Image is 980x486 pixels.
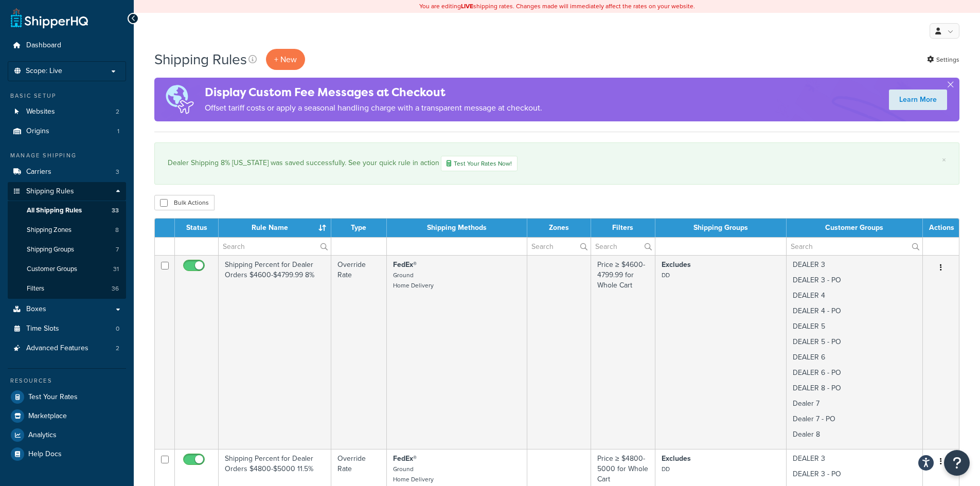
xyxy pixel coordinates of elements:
a: Carriers 3 [8,163,126,182]
a: Marketplace [8,407,126,425]
a: Help Docs [8,445,126,463]
div: Dealer Shipping 8% [US_STATE] was saved successfully. See your quick rule in action [168,156,946,171]
input: Search [787,238,922,255]
a: Learn More [889,89,947,110]
p: + New [266,49,305,70]
td: DEALER 3 [787,255,923,449]
p: DEALER 5 - PO [793,337,916,347]
p: DEALER 3 - PO [793,275,916,285]
span: Shipping Groups [27,245,74,254]
div: Basic Setup [8,92,126,100]
td: Shipping Percent for Dealer Orders $4600-$4799.99 8% [219,255,331,449]
span: Filters [27,284,44,293]
li: Filters [8,279,126,298]
small: DD [662,271,670,280]
small: DD [662,464,670,474]
p: Dealer 7 - PO [793,414,916,424]
strong: FedEx® [393,259,417,270]
li: All Shipping Rules [8,201,126,220]
input: Search [527,238,591,255]
p: DEALER 4 [793,291,916,301]
a: Analytics [8,426,126,444]
a: Origins 1 [8,122,126,141]
a: Shipping Zones 8 [8,221,126,240]
td: Price ≥ $4600-4799.99 for Whole Cart [591,255,655,449]
input: Search [591,238,655,255]
button: Bulk Actions [154,195,215,210]
a: × [942,156,946,164]
p: DEALER 4 - PO [793,306,916,316]
span: Marketplace [28,412,67,421]
span: Customer Groups [27,265,77,274]
li: Shipping Zones [8,221,126,240]
p: DEALER 5 [793,321,916,332]
th: Shipping Groups [655,219,787,237]
span: 36 [112,284,119,293]
span: Time Slots [26,325,59,333]
a: All Shipping Rules 33 [8,201,126,220]
a: Dashboard [8,36,126,55]
a: Shipping Rules [8,182,126,201]
h4: Display Custom Fee Messages at Checkout [205,84,542,101]
span: 31 [113,265,119,274]
span: 33 [112,206,119,215]
li: Shipping Groups [8,240,126,259]
strong: Excludes [662,453,691,464]
span: Help Docs [28,450,62,459]
a: Test Your Rates [8,388,126,406]
span: Dashboard [26,41,61,50]
strong: FedEx® [393,453,417,464]
span: Shipping Rules [26,187,74,196]
b: LIVE [461,2,473,11]
button: Open Resource Center [944,450,970,476]
th: Customer Groups [787,219,923,237]
a: Settings [927,52,959,67]
span: 2 [116,344,119,353]
span: Carriers [26,168,51,176]
p: DEALER 6 [793,352,916,363]
span: Shipping Zones [27,226,72,235]
input: Search [219,238,331,255]
td: Override Rate [331,255,387,449]
span: Boxes [26,305,46,314]
th: Filters [591,219,655,237]
p: Offset tariff costs or apply a seasonal handling charge with a transparent message at checkout. [205,101,542,115]
a: Boxes [8,300,126,319]
th: Status [175,219,219,237]
span: 2 [116,107,119,116]
small: Ground Home Delivery [393,464,434,484]
span: Origins [26,127,49,136]
li: Advanced Features [8,339,126,358]
th: Type [331,219,387,237]
th: Rule Name : activate to sort column ascending [219,219,331,237]
span: All Shipping Rules [27,206,82,215]
a: Customer Groups 31 [8,260,126,279]
p: Dealer 8 [793,429,916,440]
span: Websites [26,107,55,116]
p: DEALER 6 - PO [793,368,916,378]
p: DEALER 8 - PO [793,383,916,393]
li: Time Slots [8,319,126,338]
a: Test Your Rates Now! [441,156,518,171]
a: Advanced Features 2 [8,339,126,358]
span: Scope: Live [26,67,62,76]
li: Carriers [8,163,126,182]
p: Dealer 7 [793,399,916,409]
li: Shipping Rules [8,182,126,299]
img: duties-banner-06bc72dcb5fe05cb3f9472aba00be2ae8eb53ab6f0d8bb03d382ba314ac3c341.png [154,78,205,121]
div: Resources [8,376,126,385]
span: Analytics [28,431,57,440]
strong: Excludes [662,259,691,270]
th: Shipping Methods [387,219,527,237]
span: Advanced Features [26,344,88,353]
th: Zones [527,219,591,237]
a: Shipping Groups 7 [8,240,126,259]
a: Websites 2 [8,102,126,121]
h1: Shipping Rules [154,49,247,69]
